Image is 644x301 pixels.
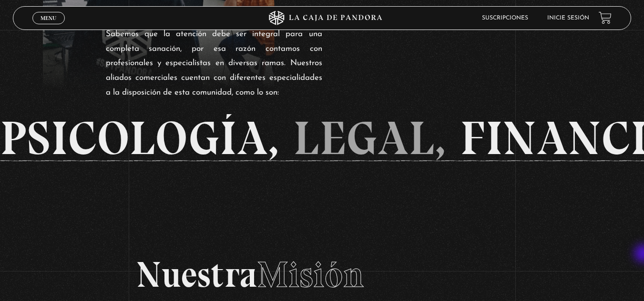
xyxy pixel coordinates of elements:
[293,114,460,162] li: Legal
[482,15,528,21] a: Suscripciones
[41,15,56,21] span: Menu
[599,11,612,24] a: View your shopping cart
[106,27,322,100] p: Sabemos que la atención debe ser integral para una completa sanación, por esa razón contamos con ...
[257,253,364,296] span: Misión
[37,23,60,29] span: Cerrar
[136,257,365,292] h3: Nuestra
[547,15,589,21] a: Inicie sesión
